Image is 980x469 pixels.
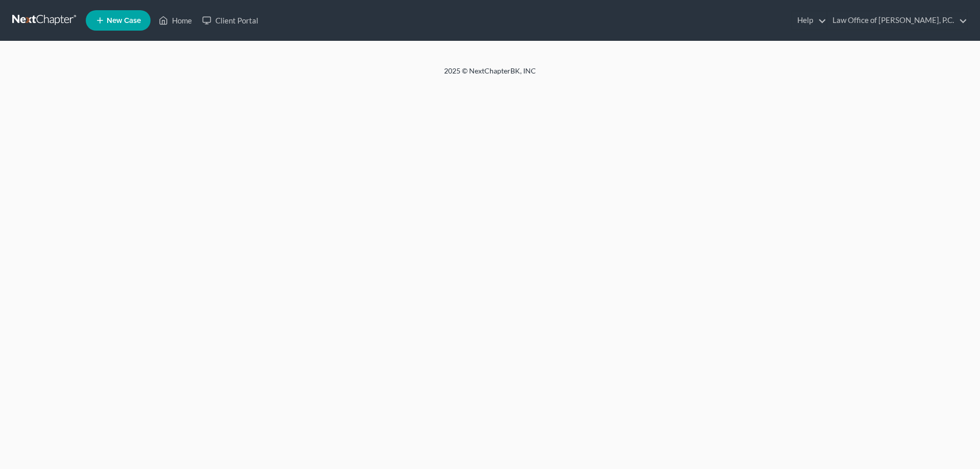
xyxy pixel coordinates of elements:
[827,11,967,30] a: Law Office of [PERSON_NAME], P.C.
[86,10,151,31] new-legal-case-button: New Case
[199,66,781,84] div: 2025 © NextChapterBK, INC
[792,11,826,30] a: Help
[197,11,263,30] a: Client Portal
[154,11,197,30] a: Home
